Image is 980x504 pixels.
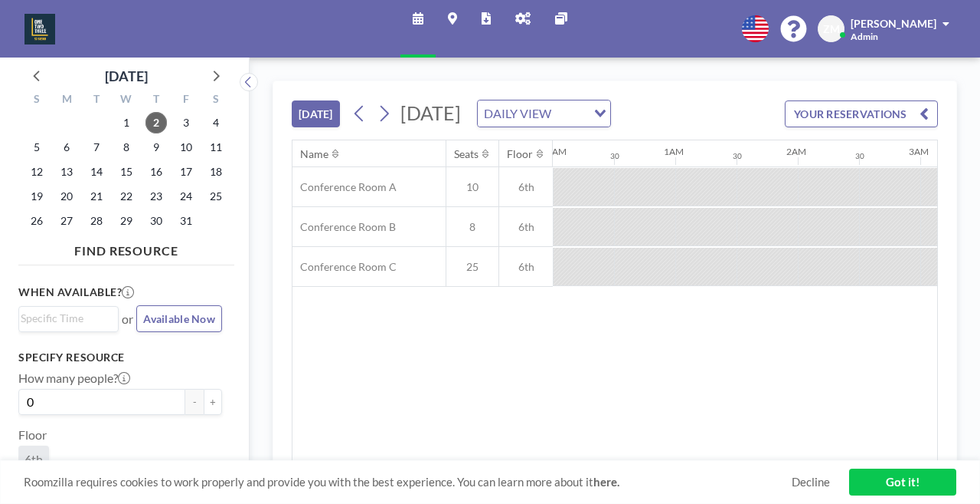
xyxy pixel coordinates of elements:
span: Wednesday, October 15, 2025 [116,161,137,183]
span: ZM [823,22,840,36]
span: 6th [499,260,553,274]
div: S [201,91,230,110]
span: Monday, October 13, 2025 [56,161,77,183]
span: Conference Room A [292,180,397,194]
span: 6th [499,220,553,234]
div: S [22,91,52,110]
div: 12AM [541,146,567,157]
span: Thursday, October 16, 2025 [145,161,167,183]
h3: Specify resource [18,351,222,364]
div: W [112,91,142,110]
span: Saturday, October 11, 2025 [205,137,227,158]
span: Tuesday, October 14, 2025 [86,161,107,183]
span: Conference Room B [292,220,396,234]
span: Wednesday, October 1, 2025 [116,112,137,133]
div: 30 [733,151,742,161]
span: Monday, October 20, 2025 [56,186,77,207]
span: Sunday, October 12, 2025 [26,161,47,183]
span: Monday, October 6, 2025 [56,137,77,158]
span: Thursday, October 9, 2025 [145,137,167,158]
label: Floor [18,427,47,443]
span: or [122,311,133,327]
span: Friday, October 24, 2025 [175,186,197,207]
div: Search for option [478,100,610,127]
img: organization-logo [24,14,55,44]
input: Search for option [556,104,585,124]
span: Saturday, October 25, 2025 [205,186,227,207]
span: Monday, October 27, 2025 [56,210,77,232]
div: Floor [507,147,533,161]
button: Available Now [136,305,222,332]
span: Thursday, October 30, 2025 [145,210,167,232]
span: Roomzilla requires cookies to work properly and provide you with the best experience. You can lea... [24,475,792,489]
span: Friday, October 17, 2025 [175,161,197,183]
span: Sunday, October 5, 2025 [26,137,47,158]
span: Wednesday, October 29, 2025 [116,210,137,232]
a: here. [593,475,619,489]
span: Wednesday, October 22, 2025 [116,186,137,207]
span: 6th [499,180,553,194]
span: DAILY VIEW [481,104,554,124]
span: Friday, October 3, 2025 [175,112,197,133]
div: Seats [454,147,479,161]
div: Name [300,147,328,161]
span: 10 [446,180,498,194]
span: Saturday, October 18, 2025 [205,161,227,183]
span: 8 [446,220,498,234]
div: M [52,91,82,110]
button: YOUR RESERVATIONS [785,100,938,127]
span: Saturday, October 4, 2025 [205,112,227,133]
span: [PERSON_NAME] [851,17,936,30]
div: 2AM [786,146,806,157]
div: 3AM [909,146,929,157]
span: Tuesday, October 21, 2025 [86,186,107,207]
div: T [141,91,171,110]
span: Friday, October 10, 2025 [175,137,197,158]
span: Sunday, October 26, 2025 [26,210,47,232]
div: [DATE] [105,65,148,87]
div: 1AM [664,146,684,157]
a: Got it! [849,469,956,496]
span: Tuesday, October 7, 2025 [86,137,107,158]
span: Conference Room C [292,260,397,274]
span: Tuesday, October 28, 2025 [86,210,107,232]
span: Wednesday, October 8, 2025 [116,137,137,158]
h4: FIND RESOURCE [18,237,234,259]
button: - [185,389,204,415]
input: Search for option [21,310,109,327]
span: Friday, October 31, 2025 [175,210,197,232]
span: Thursday, October 23, 2025 [145,186,167,207]
div: 30 [855,151,864,161]
span: Admin [851,31,878,42]
span: Sunday, October 19, 2025 [26,186,47,207]
div: Search for option [19,307,118,330]
span: Thursday, October 2, 2025 [145,112,167,133]
button: [DATE] [292,100,340,127]
span: Available Now [143,312,215,325]
div: F [171,91,201,110]
span: 25 [446,260,498,274]
label: How many people? [18,371,130,386]
a: Decline [792,475,830,489]
span: 6th [24,452,43,466]
button: + [204,389,222,415]
div: T [82,91,112,110]
span: [DATE] [400,101,461,124]
div: 30 [610,151,619,161]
